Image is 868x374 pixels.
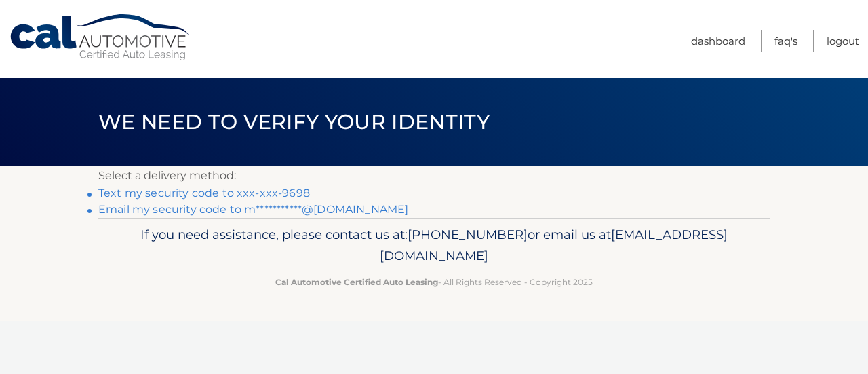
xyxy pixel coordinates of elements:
[107,224,761,267] p: If you need assistance, please contact us at: or email us at
[107,275,761,289] p: - All Rights Reserved - Copyright 2025
[275,277,438,287] strong: Cal Automotive Certified Auto Leasing
[98,109,490,134] span: We need to verify your identity
[98,187,310,200] a: Text my security code to xxx-xxx-9698
[774,30,797,52] a: FAQ's
[408,227,528,242] span: [PHONE_NUMBER]
[98,166,770,185] p: Select a delivery method:
[691,30,745,52] a: Dashboard
[827,30,859,52] a: Logout
[9,14,192,62] a: Cal Automotive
